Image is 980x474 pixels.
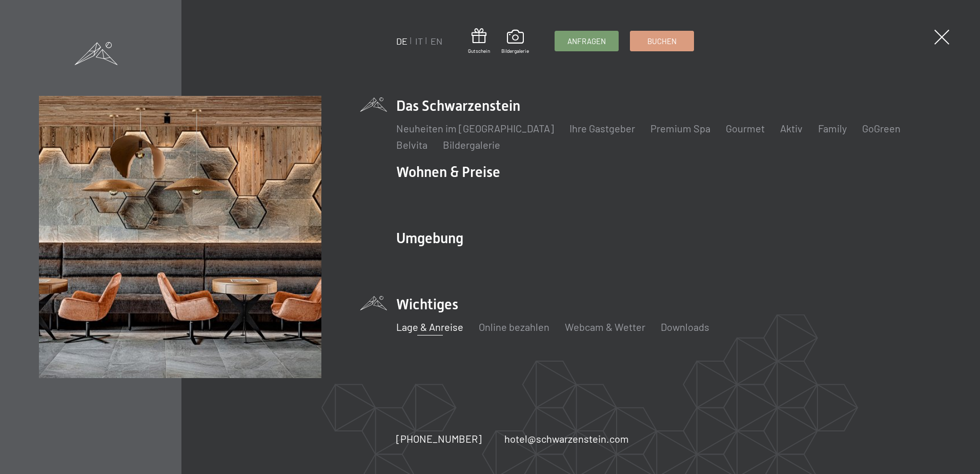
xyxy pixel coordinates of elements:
[443,139,500,151] a: Bildergalerie
[780,122,803,134] a: Aktiv
[396,432,482,445] span: [PHONE_NUMBER]
[501,30,529,54] a: Bildergalerie
[862,122,901,134] a: GoGreen
[567,36,606,47] span: Anfragen
[818,122,847,134] a: Family
[468,47,490,54] span: Gutschein
[415,35,423,47] a: IT
[396,122,554,134] a: Neuheiten im [GEOGRAPHIC_DATA]
[650,122,710,134] a: Premium Spa
[468,28,490,54] a: Gutschein
[569,122,635,134] a: Ihre Gastgeber
[396,431,482,446] a: [PHONE_NUMBER]
[647,36,677,47] span: Buchen
[39,96,321,379] img: Wellnesshotels - Bar - Spieltische - Kinderunterhaltung
[396,139,427,151] a: Belvita
[504,431,629,446] a: hotel@schwarzenstein.com
[501,47,529,54] span: Bildergalerie
[431,35,442,47] a: EN
[396,321,463,333] a: Lage & Anreise
[565,321,645,333] a: Webcam & Wetter
[479,321,549,333] a: Online bezahlen
[661,321,709,333] a: Downloads
[555,31,618,51] a: Anfragen
[630,31,693,51] a: Buchen
[726,122,765,134] a: Gourmet
[396,35,407,47] a: DE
